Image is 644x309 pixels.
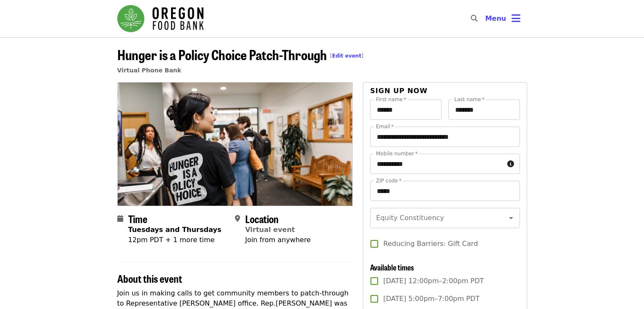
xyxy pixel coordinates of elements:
span: Time [128,211,147,226]
i: circle-info icon [507,160,514,168]
img: Oregon Food Bank - Home [117,5,204,32]
button: Toggle account menu [478,8,527,29]
label: ZIP code [376,178,401,183]
label: First name [376,97,406,102]
span: Reducing Barriers: Gift Card [383,239,478,249]
label: Email [376,124,394,129]
i: calendar icon [117,215,123,223]
span: Available times [370,262,414,273]
span: Join from anywhere [245,236,311,244]
input: Last name [448,99,520,120]
i: map-marker-alt icon [235,215,240,223]
strong: Tuesdays and Thursdays [128,226,221,234]
div: 12pm PDT + 1 more time [128,235,221,245]
i: search icon [471,14,478,22]
input: Email [370,127,520,147]
input: Search [483,8,489,29]
span: Sign up now [370,87,428,95]
label: Last name [454,97,484,102]
span: [DATE] 5:00pm–7:00pm PDT [383,294,479,304]
button: Open [505,212,517,224]
a: Virtual Phone Bank [117,67,182,74]
i: bars icon [511,12,520,25]
input: First name [370,99,442,120]
span: Hunger is a Policy Choice Patch-Through [117,44,364,64]
input: Mobile number [370,154,503,174]
a: Edit event [332,53,361,59]
img: Hunger is a Policy Choice Patch-Through organized by Oregon Food Bank [118,83,353,205]
label: Mobile number [376,151,417,156]
span: About this event [117,271,182,286]
span: Menu [485,14,506,22]
span: Location [245,211,279,226]
input: ZIP code [370,181,520,201]
a: Virtual event [245,226,295,234]
span: [ ] [330,53,364,59]
span: [DATE] 12:00pm–2:00pm PDT [383,276,484,286]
